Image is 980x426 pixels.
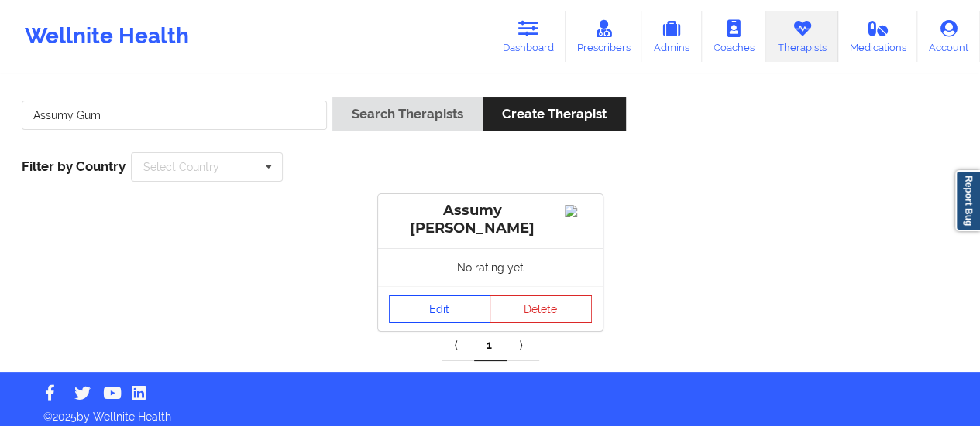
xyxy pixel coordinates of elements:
a: Account [917,11,980,62]
div: Assumy [PERSON_NAME] [389,202,592,237]
div: Pagination Navigation [442,330,539,361]
a: Previous item [442,330,474,361]
a: Admins [641,11,702,62]
a: Dashboard [491,11,566,62]
button: Create Therapist [483,97,626,131]
input: Search Keywords [22,101,327,130]
span: Filter by Country [22,158,126,174]
a: Edit [389,295,491,323]
a: Coaches [702,11,766,62]
img: Image%2Fplaceholer-image.png [565,205,592,217]
p: © 2025 by Wellnite Health [33,398,947,424]
button: Delete [490,295,592,323]
a: Therapists [766,11,838,62]
a: Medications [838,11,918,62]
button: Search Therapists [332,97,483,131]
a: Prescribers [566,11,642,62]
div: No rating yet [378,248,603,286]
a: Report Bug [955,170,980,231]
a: Next item [507,330,539,361]
div: Select Country [143,162,219,172]
a: 1 [474,330,507,361]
